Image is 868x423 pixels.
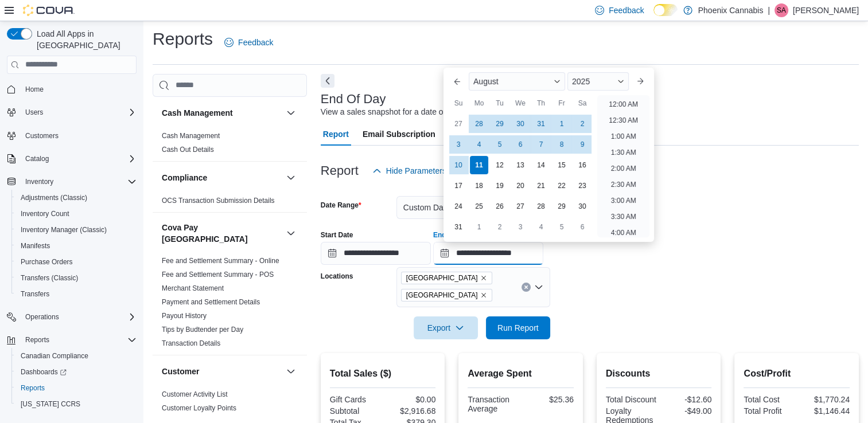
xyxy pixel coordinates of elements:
button: Previous Month [448,72,466,91]
button: Next [321,74,334,88]
div: Button. Open the year selector. 2025 is currently selected. [567,72,629,91]
div: Sa [573,94,591,112]
h3: Cash Management [162,107,233,119]
span: Reports [16,381,137,395]
div: day-2 [573,115,591,133]
div: day-13 [511,156,530,174]
div: day-2 [491,218,509,236]
span: August [473,77,499,86]
a: Home [21,83,48,96]
input: Press the down key to open a popover containing a calendar. [321,242,431,265]
div: day-24 [449,197,468,216]
div: day-10 [449,156,468,174]
div: Gift Cards [330,395,380,404]
span: Inventory [21,175,137,189]
div: day-31 [532,115,550,133]
div: Tu [491,94,509,112]
span: Adjustments (Classic) [16,191,137,205]
div: We [511,94,530,112]
a: Canadian Compliance [16,349,93,363]
span: Washington CCRS [16,397,137,411]
p: Phoenix Cannabis [698,3,764,17]
h2: Cost/Profit [744,367,850,381]
a: Transfers [16,287,54,301]
button: Customer [284,365,298,378]
span: Email Subscription [363,123,435,146]
div: day-12 [491,156,509,174]
span: Reports [21,333,137,347]
span: Customer Loyalty Points [162,404,236,413]
button: Inventory Manager (Classic) [11,222,141,238]
button: Cova Pay [GEOGRAPHIC_DATA] [284,226,298,240]
div: day-28 [532,197,550,216]
span: Operations [21,310,137,324]
button: Reports [11,380,141,396]
button: Custom Date [396,196,550,219]
button: Remove Waterloo from selection in this group [480,292,487,299]
span: Home [21,82,137,96]
div: $1,146.44 [799,406,850,416]
div: day-1 [470,218,488,236]
div: day-7 [532,135,550,154]
a: Purchase Orders [16,255,77,269]
span: Inventory Manager (Classic) [21,225,107,234]
button: Cash Management [284,106,298,120]
p: | [768,3,770,17]
a: Inventory Manager (Classic) [16,223,111,237]
div: day-4 [470,135,488,154]
div: day-11 [470,156,488,174]
a: Payout History [162,312,207,320]
div: day-25 [470,197,488,216]
span: Catalog [21,152,137,166]
button: Compliance [162,172,282,183]
div: Total Cost [744,395,794,404]
div: day-31 [449,218,468,236]
div: day-4 [532,218,550,236]
div: day-6 [573,218,591,236]
span: Hide Parameters [386,165,446,177]
span: [GEOGRAPHIC_DATA] [406,289,478,301]
button: Transfers (Classic) [11,270,141,286]
span: Transaction Details [162,339,220,348]
span: Dashboards [16,365,137,379]
span: Payout History [162,311,207,320]
span: Export [421,316,471,339]
div: Total Discount [606,395,656,404]
span: Merchant Statement [162,284,224,293]
span: Cash Out Details [162,145,214,154]
span: Tips by Budtender per Day [162,325,243,334]
div: day-29 [491,115,509,133]
span: [US_STATE] CCRS [21,399,80,409]
label: Date Range [321,201,361,210]
div: Compliance [153,194,307,212]
p: [PERSON_NAME] [793,3,859,17]
div: day-8 [552,135,571,154]
h2: Discounts [606,367,712,381]
li: 12:00 AM [605,97,643,111]
div: Th [532,94,550,112]
button: Inventory [21,175,58,189]
button: Users [21,105,48,119]
div: day-28 [470,115,488,133]
h2: Total Sales ($) [330,367,436,381]
a: Customers [21,129,63,143]
li: 1:00 AM [606,130,641,143]
h3: Customer [162,366,199,377]
span: Transfers [21,289,49,299]
button: Transfers [11,286,141,302]
button: Next month [632,72,650,91]
span: Inventory Manager (Classic) [16,223,137,237]
button: Remove University Shops Plaza from selection in this group [480,275,487,281]
div: day-16 [573,156,591,174]
img: Cova [23,5,75,16]
span: Dashboards [21,367,67,377]
button: Customers [2,127,141,144]
a: Feedback [220,31,278,54]
li: 3:30 AM [606,210,641,224]
span: Reports [21,383,45,393]
a: OCS Transaction Submission Details [162,197,275,205]
span: Fee and Settlement Summary - Online [162,256,279,265]
label: Locations [321,272,353,281]
div: Transaction Average [468,395,518,413]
